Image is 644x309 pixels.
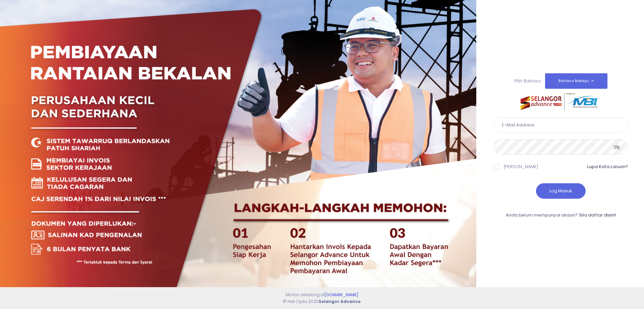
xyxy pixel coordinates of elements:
input: E-Mail Address [494,117,628,133]
span: Pilih Bahasa: [514,78,541,84]
label: [PERSON_NAME] [504,163,538,170]
a: Sila daftar disini! [579,212,616,218]
img: selangor-advance.png [521,93,601,110]
span: Mohon sekarang di © Hak Cipta 2025 . [283,292,361,304]
span: Anda belum mempunyai akaun? [506,212,578,218]
button: Log Masuk [536,183,586,199]
a: Lupa Kata Laluan? [587,163,628,170]
a: [DOMAIN_NAME] [324,292,359,298]
button: Bahasa Melayu [545,73,607,89]
strong: Selangor Advance [319,299,361,304]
